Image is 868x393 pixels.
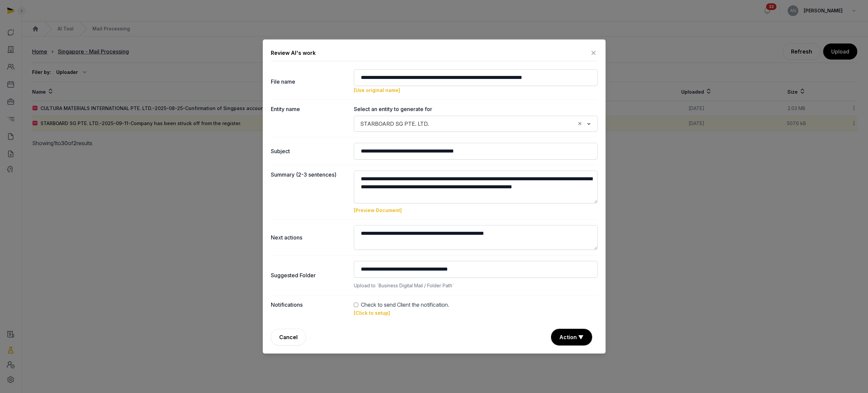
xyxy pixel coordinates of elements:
dt: Subject [271,143,348,160]
a: [Use original name] [354,87,400,93]
dt: File name [271,69,348,94]
dt: Entity name [271,105,348,132]
input: Search for option [432,119,575,128]
dt: Summary (2-3 sentences) [271,171,348,214]
span: Check to send Client the notification. [361,301,449,309]
div: Search for option [357,118,594,130]
a: [Click to setup] [354,310,390,316]
a: [Preview Document] [354,207,402,213]
button: Action ▼ [551,329,592,345]
dt: Notifications [271,301,348,317]
span: STARBOARD SG PTE. LTD. [359,119,430,128]
button: Clear Selected [577,119,583,128]
dt: Next actions [271,225,348,250]
dt: Suggested Folder [271,261,348,290]
div: Upload to `Business Digital Mail / Folder Path` [354,282,598,290]
div: Review AI's work [271,49,316,57]
a: Cancel [271,329,306,346]
label: Select an entity to generate for [354,105,598,113]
